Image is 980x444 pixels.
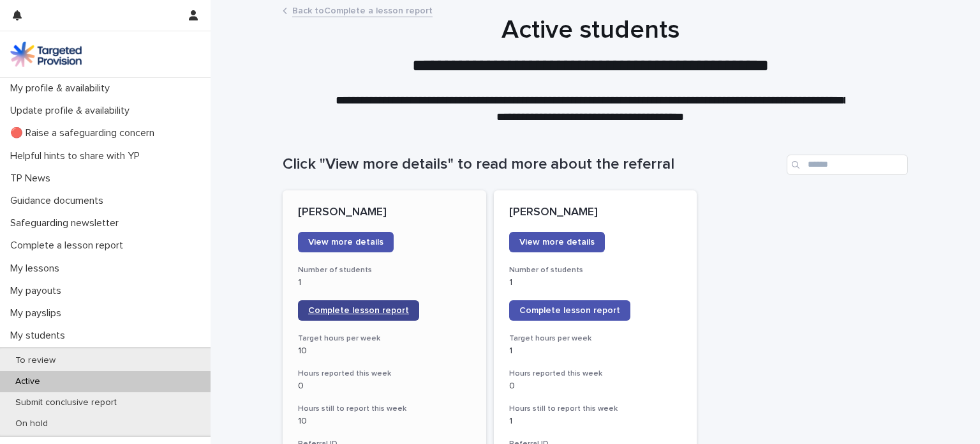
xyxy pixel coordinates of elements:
[298,333,471,344] h3: Target hours per week
[298,300,419,321] a: Complete lesson report
[509,206,682,220] p: [PERSON_NAME]
[5,397,127,408] p: Submit conclusive report
[519,306,620,315] span: Complete lesson report
[298,265,471,275] h3: Number of students
[5,127,165,139] p: 🔴 Raise a safeguarding concern
[787,155,908,175] input: Search
[308,306,409,315] span: Complete lesson report
[509,416,682,427] p: 1
[298,206,471,220] p: [PERSON_NAME]
[5,376,50,387] p: Active
[5,330,75,342] p: My students
[278,15,903,45] h1: Active students
[5,172,61,185] p: TP News
[509,346,682,356] p: 1
[5,82,120,95] p: My profile & availability
[308,238,383,247] span: View more details
[298,404,471,414] h3: Hours still to report this week
[509,333,682,344] h3: Target hours per week
[5,307,71,319] p: My payslips
[283,155,782,174] h1: Click "View more details" to read more about the referral
[5,240,133,252] p: Complete a lesson report
[298,232,394,252] a: View more details
[5,105,140,117] p: Update profile & availability
[509,404,682,414] h3: Hours still to report this week
[5,355,66,366] p: To review
[298,416,471,427] p: 10
[298,346,471,356] p: 10
[5,263,70,275] p: My lessons
[5,217,129,229] p: Safeguarding newsletter
[509,381,682,392] p: 0
[519,238,595,247] span: View more details
[298,381,471,392] p: 0
[509,300,630,321] a: Complete lesson report
[509,265,682,275] h3: Number of students
[298,277,471,288] p: 1
[298,369,471,379] h3: Hours reported this week
[509,277,682,288] p: 1
[509,232,605,252] a: View more details
[5,150,150,162] p: Helpful hints to share with YP
[5,418,58,429] p: On hold
[5,285,71,297] p: My payouts
[5,195,114,207] p: Guidance documents
[10,42,82,67] img: M5nRWzHhSzIhMunXDL62
[509,369,682,379] h3: Hours reported this week
[292,3,433,17] a: Back toComplete a lesson report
